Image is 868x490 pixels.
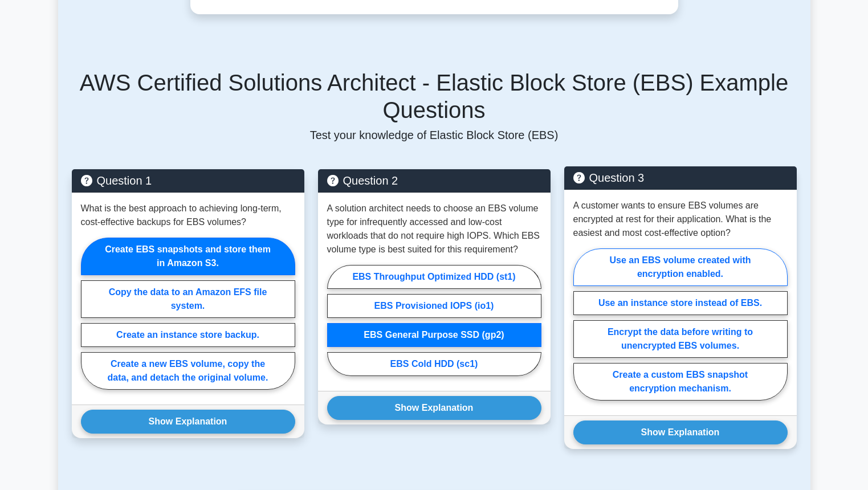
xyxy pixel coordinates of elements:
[327,323,541,347] label: EBS General Purpose SSD (gp2)
[573,420,788,444] button: Show Explanation
[81,174,295,187] h5: Question 1
[81,280,295,318] label: Copy the data to an Amazon EFS file system.
[72,69,797,124] h5: AWS Certified Solutions Architect - Elastic Block Store (EBS) Example Questions
[573,199,788,240] p: A customer wants to ensure EBS volumes are encrypted at rest for their application. What is the e...
[327,202,541,256] p: A solution architect needs to choose an EBS volume type for infrequently accessed and low-cost wo...
[327,174,541,187] h5: Question 2
[573,320,788,358] label: Encrypt the data before writing to unencrypted EBS volumes.
[327,396,541,420] button: Show Explanation
[327,352,541,376] label: EBS Cold HDD (sc1)
[81,202,295,229] p: What is the best approach to achieving long-term, cost-effective backups for EBS volumes?
[72,128,797,142] p: Test your knowledge of Elastic Block Store (EBS)
[327,265,541,289] label: EBS Throughput Optimized HDD (st1)
[81,410,295,434] button: Show Explanation
[81,238,295,275] label: Create EBS snapshots and store them in Amazon S3.
[573,171,788,185] h5: Question 3
[573,363,788,401] label: Create a custom EBS snapshot encryption mechanism.
[573,248,788,286] label: Use an EBS volume created with encryption enabled.
[573,291,788,315] label: Use an instance store instead of EBS.
[327,294,541,318] label: EBS Provisioned IOPS (io1)
[81,323,295,347] label: Create an instance store backup.
[81,352,295,390] label: Create a new EBS volume, copy the data, and detach the original volume.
